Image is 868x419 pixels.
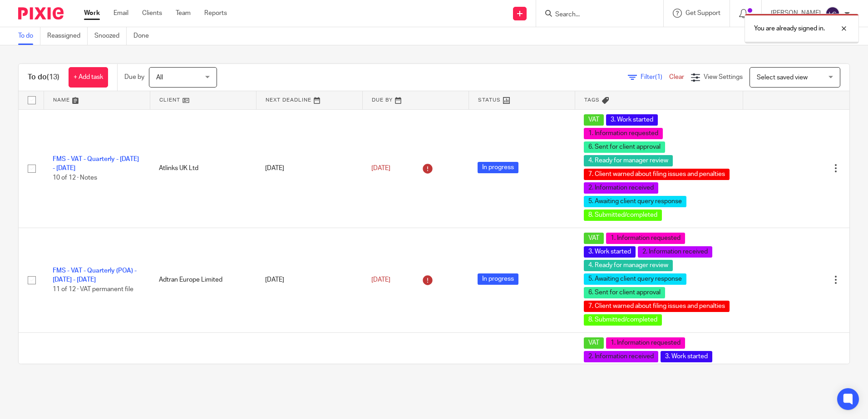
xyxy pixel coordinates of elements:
[28,73,59,82] h1: To do
[53,175,97,181] span: 10 of 12 · Notes
[256,228,362,332] td: [DATE]
[669,74,684,80] a: Clear
[53,156,139,171] a: FMS - VAT - Quarterly - [DATE] - [DATE]
[84,9,100,18] a: Work
[18,27,40,45] a: To do
[661,351,712,362] span: 3. Work started
[584,155,673,166] span: 4. Ready for manager review
[69,67,108,88] a: + Add task
[478,162,518,173] span: In progress
[18,7,64,19] img: Pixie
[142,9,162,18] a: Clients
[113,9,128,18] a: Email
[584,97,600,102] span: Tags
[584,260,673,271] span: 4. Ready for manager review
[156,74,163,81] span: All
[371,277,390,283] span: [DATE]
[584,196,686,207] span: 5. Awaiting client query response
[53,286,133,292] span: 11 of 12 · VAT permanent file
[606,337,685,349] span: 1. Information requested
[371,165,390,171] span: [DATE]
[256,109,362,228] td: [DATE]
[757,74,808,81] span: Select saved view
[584,287,665,298] span: 6. Sent for client approval
[94,27,127,45] a: Snoozed
[176,9,191,18] a: Team
[638,246,712,258] span: 2. Information received
[584,114,604,126] span: VAT
[584,141,665,153] span: 6. Sent for client approval
[606,233,685,244] span: 1. Information requested
[584,351,658,362] span: 2. Information received
[150,228,256,332] td: Adtran Europe Limited
[204,9,227,18] a: Reports
[641,74,669,80] span: Filter
[584,314,662,326] span: 8. Submitted/completed
[584,273,686,285] span: 5. Awaiting client query response
[584,337,604,349] span: VAT
[584,233,604,244] span: VAT
[704,74,743,80] span: View Settings
[124,73,144,82] p: Due by
[584,169,730,180] span: 7. Client warned about filing issues and penalties
[655,74,662,80] span: (1)
[53,268,137,283] a: FMS - VAT - Quarterly (POA) - [DATE] - [DATE]
[584,128,663,139] span: 1. Information requested
[825,6,840,21] img: svg%3E
[47,73,59,81] span: (13)
[584,209,662,221] span: 8. Submitted/completed
[133,27,156,45] a: Done
[47,27,88,45] a: Reassigned
[478,273,518,285] span: In progress
[584,182,658,194] span: 2. Information received
[584,301,730,312] span: 7. Client warned about filing issues and penalties
[584,246,636,258] span: 3. Work started
[754,24,825,33] p: You are already signed in.
[150,109,256,228] td: Atlinks UK Ltd
[606,114,658,126] span: 3. Work started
